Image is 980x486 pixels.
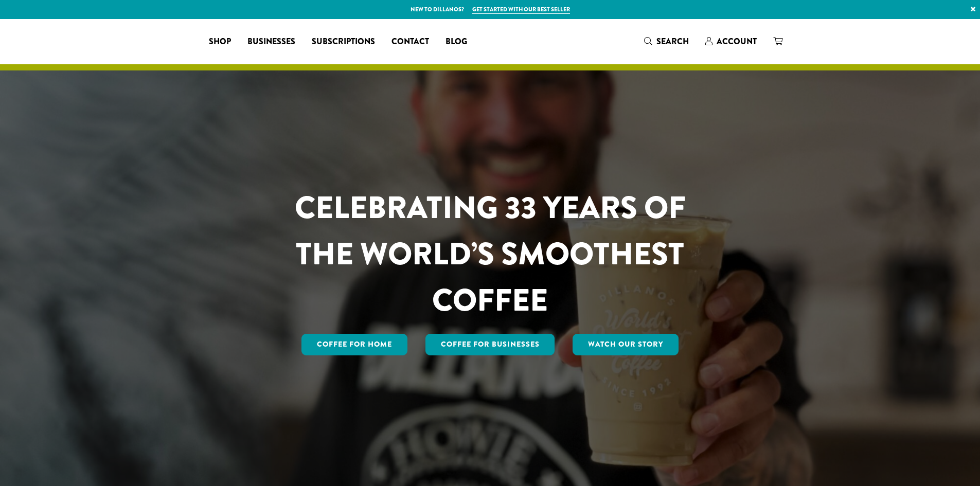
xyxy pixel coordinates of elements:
span: Subscriptions [312,35,375,48]
span: Blog [446,35,467,48]
a: Search [636,33,697,50]
h1: CELEBRATING 33 YEARS OF THE WORLD’S SMOOTHEST COFFEE [264,185,716,323]
span: Businesses [247,35,295,48]
a: Get started with our best seller [472,5,570,14]
span: Search [656,35,689,47]
span: Shop [209,35,231,48]
a: Coffee for Home [301,334,407,355]
a: Watch Our Story [573,334,679,355]
span: Account [717,35,757,47]
span: Contact [391,35,429,48]
a: Coffee For Businesses [425,334,555,355]
a: Shop [201,33,239,50]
